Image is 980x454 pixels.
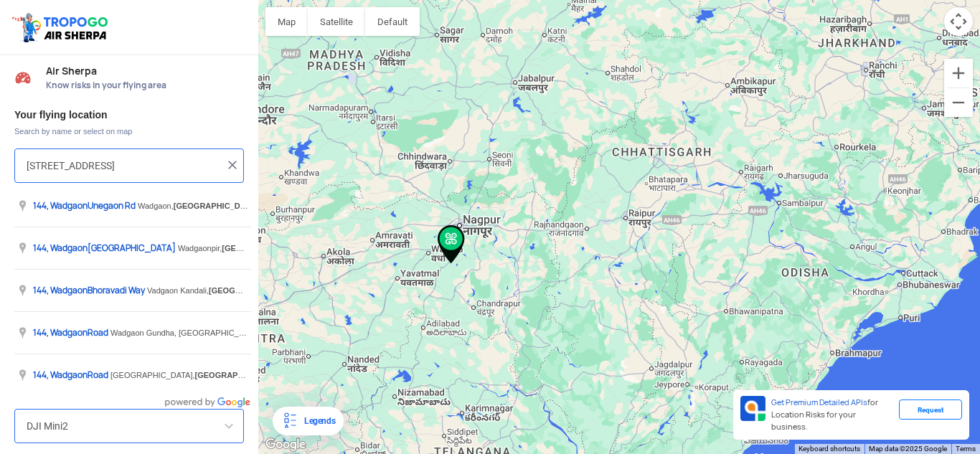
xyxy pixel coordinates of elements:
span: Wadgaon Gundha, [GEOGRAPHIC_DATA], [110,328,347,337]
span: 144, Wad Bhoravadi Way [33,285,147,296]
button: Zoom in [944,59,973,88]
input: Search your flying location [27,157,221,174]
span: gaon [67,200,88,212]
span: 144, Wad [GEOGRAPHIC_DATA] [33,242,178,254]
input: Search by name or Brand [27,417,232,435]
span: 144, Wad Unegaon Rd [33,200,138,212]
button: Keyboard shortcuts [798,444,860,454]
span: Wadgaonpir, , [178,244,393,252]
span: [GEOGRAPHIC_DATA], , [110,371,366,379]
img: ic_tgdronemaps.svg [11,11,113,44]
span: Map data ©2025 Google [869,445,947,453]
span: [GEOGRAPHIC_DATA] [195,371,280,379]
div: Request [899,399,962,420]
a: Open this area in Google Maps (opens a new window) [262,435,309,454]
span: Search by name or select on map [14,126,244,137]
h3: Your flying location [14,110,244,120]
div: for Location Risks for your business. [765,396,899,434]
span: [GEOGRAPHIC_DATA] [222,244,306,252]
img: ic_close.png [225,158,240,172]
img: Google [262,435,309,454]
span: 144, Wad Road [33,369,110,381]
img: Legends [281,412,298,430]
button: Zoom out [944,88,973,117]
img: Premium APIs [740,396,765,421]
a: Terms [956,445,976,453]
button: Map camera controls [944,7,973,36]
img: Risk Scores [14,69,32,86]
span: Vadgaon Kandali, , [147,286,380,295]
span: [GEOGRAPHIC_DATA] [174,202,258,210]
span: 144, Wad Road [33,327,110,339]
span: gaon [67,242,88,254]
span: Get Premium Detailed APIs [771,397,867,407]
span: gaon [67,285,88,296]
span: gaon [67,327,88,339]
div: Legends [298,412,335,430]
button: Show street map [265,7,308,36]
button: Show satellite imagery [308,7,365,36]
span: [GEOGRAPHIC_DATA] [209,286,293,295]
span: Wadgaon, , [138,202,344,210]
span: Know risks in your flying area [46,80,244,91]
span: Air Sherpa [46,65,244,77]
span: gaon [67,369,88,381]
